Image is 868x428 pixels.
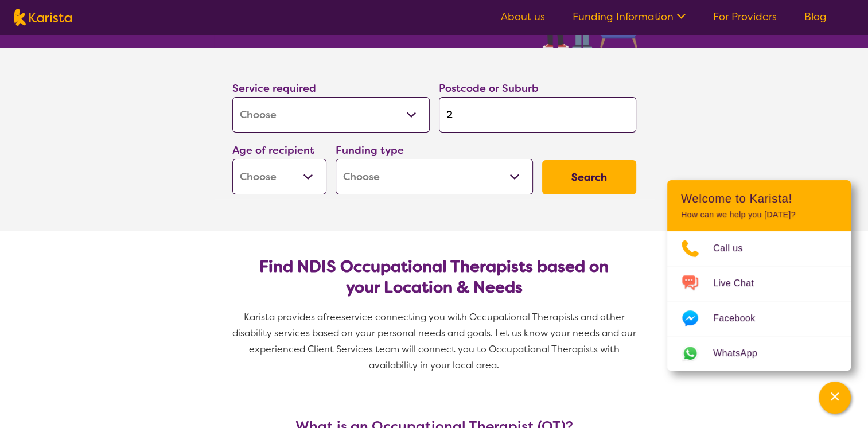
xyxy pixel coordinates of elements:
[244,311,323,323] span: Karista provides a
[439,81,539,95] label: Postcode or Suburb
[681,210,837,220] p: How can we help you [DATE]?
[232,143,314,157] label: Age of recipient
[439,97,636,133] input: Type
[713,345,771,362] span: WhatsApp
[242,256,627,298] h2: Find NDIS Occupational Therapists based on your Location & Needs
[336,143,404,157] label: Funding type
[667,231,851,371] ul: Choose channel
[667,180,851,371] div: Channel Menu
[713,275,768,292] span: Live Chat
[713,240,757,257] span: Call us
[573,10,686,24] a: Funding Information
[14,9,72,26] img: Karista logo
[681,192,837,205] h2: Welcome to Karista!
[323,311,341,323] span: free
[232,311,639,371] span: service connecting you with Occupational Therapists and other disability services based on your p...
[713,310,769,327] span: Facebook
[713,10,777,24] a: For Providers
[804,10,827,24] a: Blog
[542,160,636,194] button: Search
[232,81,316,95] label: Service required
[819,382,851,414] button: Channel Menu
[501,10,545,24] a: About us
[667,336,851,371] a: Web link opens in a new tab.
